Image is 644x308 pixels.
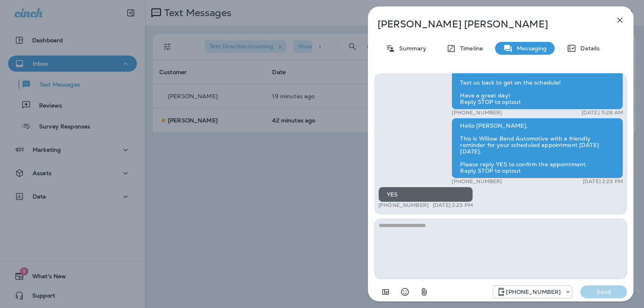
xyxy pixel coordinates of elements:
[506,289,561,295] p: [PHONE_NUMBER]
[582,110,623,116] p: [DATE] 11:28 AM
[397,284,413,300] button: Select an emoji
[452,178,502,185] p: [PHONE_NUMBER]
[452,118,623,178] div: Hello [PERSON_NAME], This is Willow Bend Automotive with a friendly reminder for your scheduled a...
[583,178,623,185] p: [DATE] 2:23 PM
[378,19,597,30] p: [PERSON_NAME] [PERSON_NAME]
[452,110,502,116] p: [PHONE_NUMBER]
[576,45,600,52] p: Details
[378,284,394,300] button: Add in a premade template
[513,45,547,52] p: Messaging
[433,202,473,209] p: [DATE] 2:23 PM
[395,45,426,52] p: Summary
[378,187,473,202] div: YES
[456,45,483,52] p: Timeline
[493,287,572,297] div: +1 (813) 497-4455
[378,202,429,209] p: [PHONE_NUMBER]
